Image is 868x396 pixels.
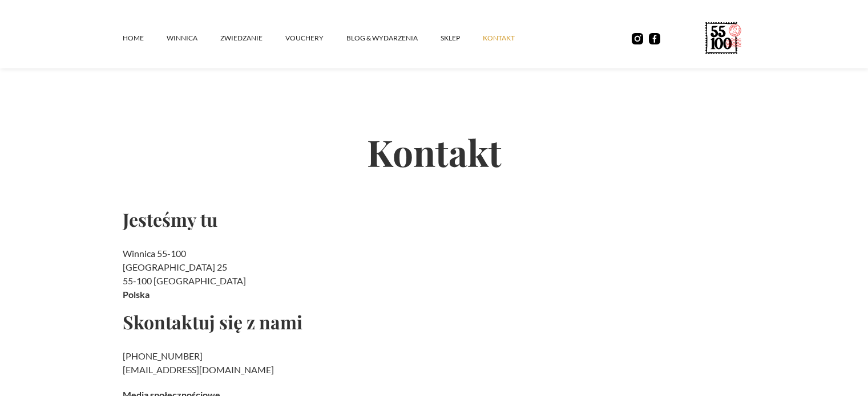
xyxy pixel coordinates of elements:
h2: Skontaktuj się z nami [123,313,386,331]
a: Blog & Wydarzenia [346,21,441,55]
h2: Kontakt [123,93,746,210]
a: kontakt [483,21,538,55]
a: vouchery [285,21,346,55]
a: [PHONE_NUMBER] [123,350,203,361]
a: SKLEP [441,21,483,55]
a: ZWIEDZANIE [220,21,285,55]
a: Home [123,21,167,55]
h2: ‍ [123,349,386,377]
h2: Jesteśmy tu [123,210,386,228]
a: winnica [167,21,220,55]
strong: Polska [123,289,150,300]
a: [EMAIL_ADDRESS][DOMAIN_NAME] [123,364,274,375]
h2: Winnica 55-100 [GEOGRAPHIC_DATA] 25 55-100 [GEOGRAPHIC_DATA] [123,247,386,301]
